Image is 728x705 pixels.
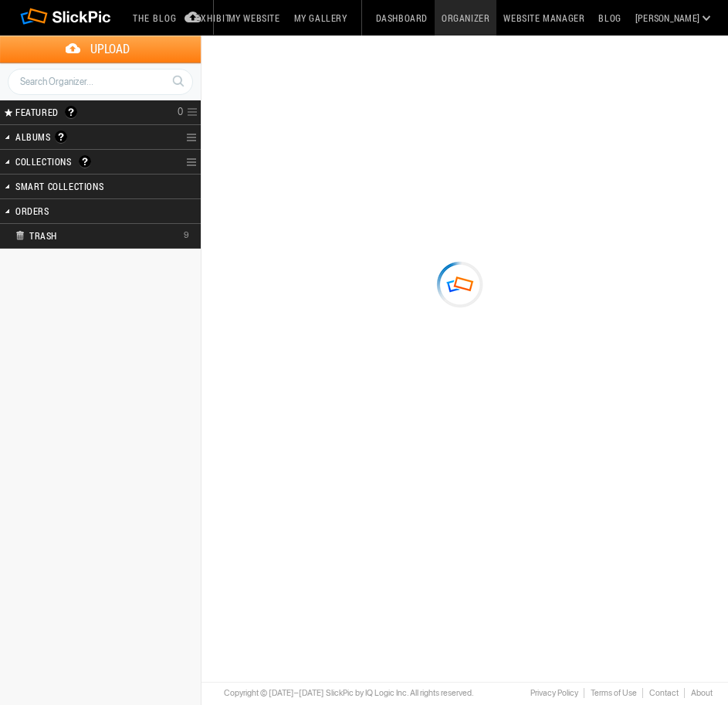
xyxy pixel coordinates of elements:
a: Contact [642,688,684,698]
span: Upload [19,36,201,63]
a: Collection Options [186,151,201,173]
h2: Smart Collections [15,175,145,198]
h2: Collections [15,150,145,173]
h2: Orders [15,199,145,222]
a: Privacy Policy [523,688,584,698]
a: Terms of Use [584,688,642,698]
span: FEATURED [11,106,59,118]
div: Copyright © [DATE]–[DATE] SlickPic by IQ Logic Inc. All rights reserved. [224,687,474,700]
h2: Albums [15,125,145,149]
a: Search [164,68,192,94]
a: About [684,688,713,698]
input: Search Organizer... [8,69,193,95]
div: Loading ... [425,256,496,312]
h2: Trash [15,224,159,247]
